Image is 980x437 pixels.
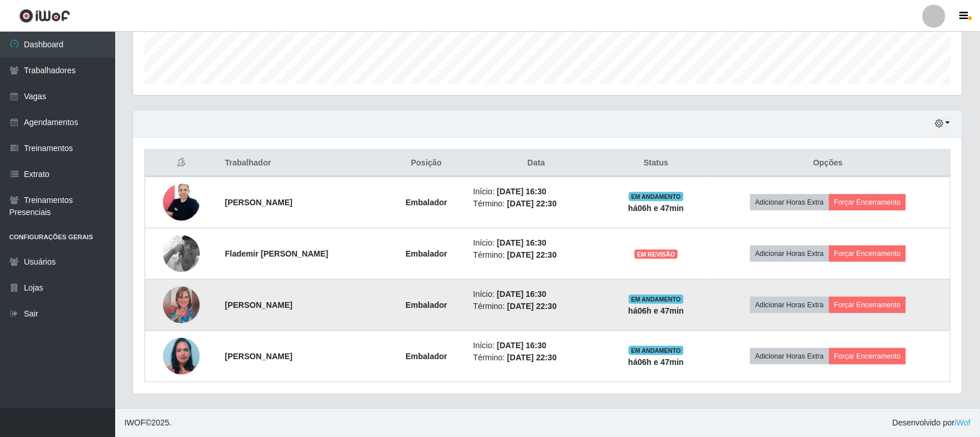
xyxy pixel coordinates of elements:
[955,418,971,427] a: iWof
[405,198,447,207] strong: Embalador
[225,249,329,258] strong: Flademir [PERSON_NAME]
[507,250,557,259] time: [DATE] 22:30
[473,198,599,210] li: Término:
[635,250,677,259] span: EM REVISÃO
[386,150,466,177] th: Posição
[606,150,706,177] th: Status
[124,418,146,427] span: IWOF
[750,246,829,262] button: Adicionar Horas Extra
[163,323,200,389] img: 1754319045625.jpeg
[629,346,683,355] span: EM ANDAMENTO
[629,192,683,201] span: EM ANDAMENTO
[750,297,829,313] button: Adicionar Horas Extra
[473,340,599,352] li: Início:
[473,288,599,300] li: Início:
[829,348,906,364] button: Forçar Encerramento
[497,238,546,247] time: [DATE] 16:30
[829,246,906,262] button: Forçar Encerramento
[892,417,971,429] span: Desenvolvido por
[628,204,684,213] strong: há 06 h e 47 min
[497,187,546,196] time: [DATE] 16:30
[405,300,447,310] strong: Embalador
[497,341,546,350] time: [DATE] 16:30
[750,194,829,210] button: Adicionar Horas Extra
[405,249,447,258] strong: Embalador
[507,353,557,362] time: [DATE] 22:30
[507,302,557,311] time: [DATE] 22:30
[473,237,599,249] li: Início:
[473,249,599,261] li: Término:
[218,150,387,177] th: Trabalhador
[473,300,599,312] li: Término:
[466,150,606,177] th: Data
[163,178,200,227] img: 1705883176470.jpeg
[629,295,683,304] span: EM ANDAMENTO
[750,348,829,364] button: Adicionar Horas Extra
[163,221,200,287] img: 1677862473540.jpeg
[405,352,447,361] strong: Embalador
[497,289,546,299] time: [DATE] 16:30
[19,9,70,23] img: CoreUI Logo
[628,357,684,367] strong: há 06 h e 47 min
[225,198,293,207] strong: [PERSON_NAME]
[163,287,200,323] img: 1753388876118.jpeg
[829,194,906,210] button: Forçar Encerramento
[706,150,950,177] th: Opções
[225,300,293,310] strong: [PERSON_NAME]
[225,352,293,361] strong: [PERSON_NAME]
[124,417,172,429] span: © 2025 .
[829,297,906,313] button: Forçar Encerramento
[507,199,557,208] time: [DATE] 22:30
[473,352,599,364] li: Término:
[628,306,684,315] strong: há 06 h e 47 min
[473,186,599,198] li: Início:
